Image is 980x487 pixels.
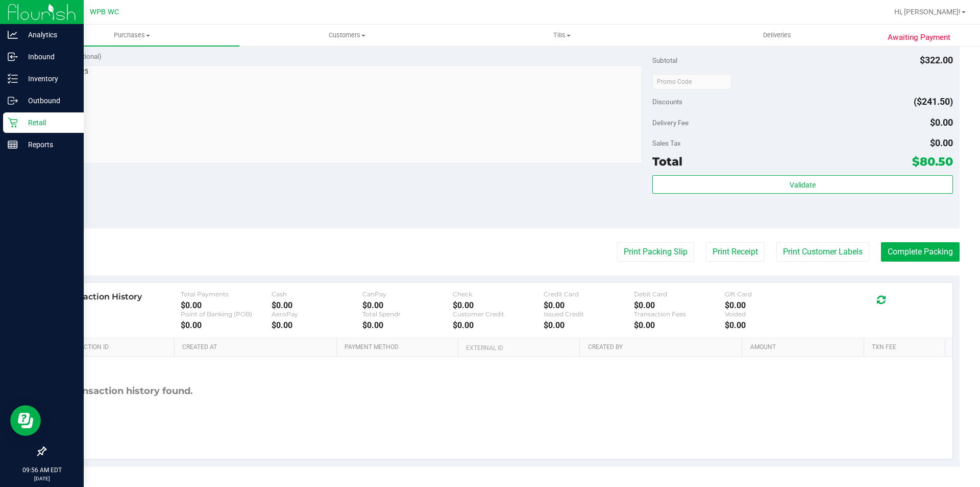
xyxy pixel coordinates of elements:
p: [DATE] [5,475,79,482]
div: Debit Card [634,290,725,298]
div: Point of Banking (POB) [181,310,272,318]
inline-svg: Inventory [8,74,18,84]
p: Retail [18,117,79,129]
input: Promo Code [652,74,731,89]
inline-svg: Inbound [8,52,18,62]
span: WPB WC [90,8,119,16]
span: Validate [790,181,816,189]
div: $0.00 [634,320,725,330]
a: Deliveries [670,25,885,46]
span: Awaiting Payment [888,32,950,43]
div: $0.00 [453,320,544,330]
button: Print Packing Slip [617,242,694,262]
a: Purchases [24,25,239,46]
div: Gift Card [725,290,816,298]
span: Total [652,154,682,169]
div: $0.00 [272,300,362,310]
p: Analytics [18,29,79,41]
p: 09:56 AM EDT [5,466,79,475]
div: Check [453,290,544,298]
inline-svg: Analytics [8,30,18,40]
span: Subtotal [652,56,677,64]
div: No transaction history found. [53,357,193,426]
span: Discounts [652,92,682,111]
span: Hi, [PERSON_NAME]! [894,8,961,16]
button: Complete Packing [881,242,960,262]
span: $80.50 [912,154,953,169]
div: $0.00 [544,320,634,330]
div: Issued Credit [544,310,634,318]
a: Payment Method [345,343,454,352]
a: Customers [239,25,454,46]
a: Created By [588,343,738,352]
div: CanPay [362,290,453,298]
a: Created At [182,343,332,352]
div: Credit Card [544,290,634,298]
div: $0.00 [725,320,816,330]
div: $0.00 [181,300,272,310]
div: $0.00 [453,300,544,310]
div: Customer Credit [453,310,544,318]
button: Print Customer Labels [776,242,869,262]
inline-svg: Retail [8,118,18,128]
p: Outbound [18,95,79,107]
span: Sales Tax [652,139,681,147]
p: Inbound [18,51,79,63]
iframe: Resource center [10,405,41,436]
div: $0.00 [272,320,362,330]
span: Purchases [24,31,239,40]
p: Reports [18,138,79,151]
span: $322.00 [920,55,953,65]
button: Print Receipt [706,242,765,262]
th: External ID [458,338,579,357]
div: Transaction Fees [634,310,725,318]
div: Cash [272,290,362,298]
div: $0.00 [725,300,816,310]
div: Total Spendr [362,310,453,318]
button: Validate [652,175,952,194]
div: $0.00 [362,300,453,310]
span: ($241.50) [914,96,953,107]
div: $0.00 [181,320,272,330]
a: Transaction ID [60,343,170,352]
div: Voided [725,310,816,318]
div: $0.00 [634,300,725,310]
span: $0.00 [930,117,953,128]
p: Inventory [18,73,79,85]
span: Customers [240,31,454,40]
div: $0.00 [544,300,634,310]
div: Total Payments [181,290,272,298]
a: Amount [750,343,860,352]
a: Txn Fee [872,343,941,352]
div: $0.00 [362,320,453,330]
inline-svg: Outbound [8,96,18,106]
span: Delivery Fee [652,119,689,127]
span: $0.00 [930,137,953,148]
inline-svg: Reports [8,140,18,150]
span: Deliveries [749,31,805,40]
div: AeroPay [272,310,362,318]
